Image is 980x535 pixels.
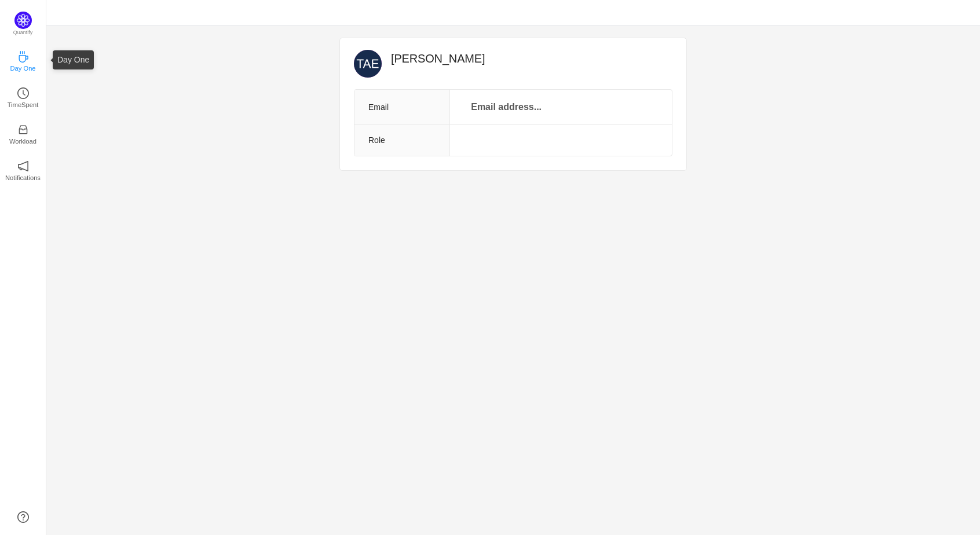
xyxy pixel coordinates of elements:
[17,87,29,99] i: icon: clock-circle
[13,29,33,37] p: Quantify
[354,90,450,125] th: Email
[17,511,29,523] a: icon: question-circle
[17,91,29,102] a: icon: clock-circleTimeSpent
[354,50,382,78] img: TY
[10,63,35,74] p: Day One
[464,99,548,115] p: Email address...
[17,127,29,139] a: icon: inboxWorkload
[5,173,41,183] p: Notifications
[8,100,39,110] p: TimeSpent
[17,54,29,66] a: icon: coffeeDay One
[17,51,29,63] i: icon: coffee
[14,12,32,29] img: Quantify
[354,125,450,156] th: Role
[17,160,29,172] i: icon: notification
[17,124,29,135] i: icon: inbox
[9,136,36,146] p: Workload
[391,50,672,67] h2: [PERSON_NAME]
[17,164,29,175] a: icon: notificationNotifications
